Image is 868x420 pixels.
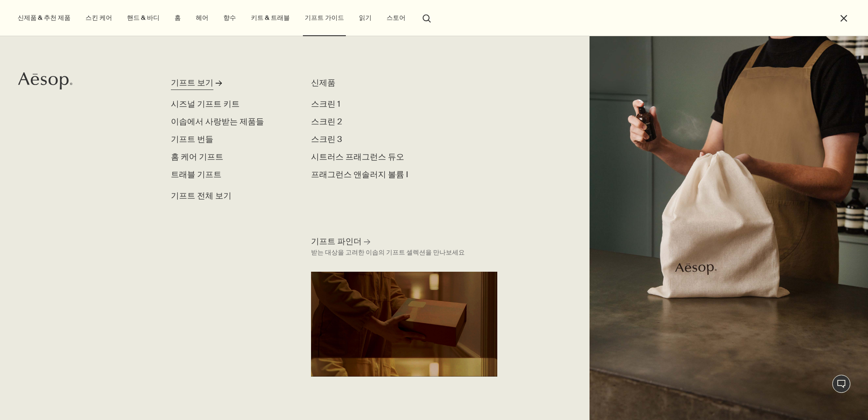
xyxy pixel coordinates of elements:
[311,116,342,128] a: 스크린 2
[249,12,292,24] a: 키트 & 트래블
[303,12,346,24] a: 기프트 가이드
[125,12,161,24] a: 핸드 & 바디
[311,247,465,258] div: 받는 대상을 고려한 이솝의 기프트 셀렉션을 만나보세요
[311,116,342,127] span: 스크린 2
[18,72,72,90] svg: Aesop
[173,12,183,24] a: 홈
[171,98,240,110] a: 시즈널 기프트 키트
[171,169,222,181] a: 트래블 기프트
[311,169,408,180] span: 프래그런스 앤솔러지 볼륨 I
[311,151,404,162] span: 시트러스 프래그런스 듀오
[839,13,849,24] button: 메뉴 닫기
[16,70,75,94] a: Aesop
[222,12,238,24] a: 향수
[311,99,340,109] span: 스크린 1
[311,151,404,163] a: 시트러스 프래그런스 듀오
[311,77,450,89] div: 신제품
[171,190,231,202] span: 기프트 전체 보기
[171,151,223,162] span: 홈 케어 기프트
[171,134,213,145] span: 기프트 번들
[309,234,500,377] a: 기프트 파인더 받는 대상을 고려한 이솝의 기프트 셀렉션을 만나보세요Aesop Gift Finder
[171,77,285,93] a: 기프트 보기
[171,77,213,89] div: 기프트 보기
[171,99,240,109] span: 시즈널 기프트 키트
[171,186,231,202] a: 기프트 전체 보기
[311,98,340,110] a: 스크린 1
[385,12,407,24] button: 스토어
[171,116,264,127] span: 이솝에서 사랑받는 제품들
[311,134,342,145] span: 스크린 3
[84,12,114,24] a: 스킨 케어
[357,12,373,24] a: 읽기
[311,133,342,146] a: 스크린 3
[171,116,264,128] a: 이솝에서 사랑받는 제품들
[311,169,408,181] a: 프래그런스 앤솔러지 볼륨 I
[171,151,223,163] a: 홈 케어 기프트
[16,12,72,24] button: 신제품 & 추천 제품
[171,133,213,146] a: 기프트 번들
[171,169,222,180] span: 트래블 기프트
[419,9,435,26] button: 검색창 열기
[194,12,210,24] a: 헤어
[832,375,850,393] button: 1:1 채팅 상담
[311,236,362,247] span: 기프트 파인더
[590,36,868,420] img: An Aesop consultant spritzing a cotton bag with fragrance.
